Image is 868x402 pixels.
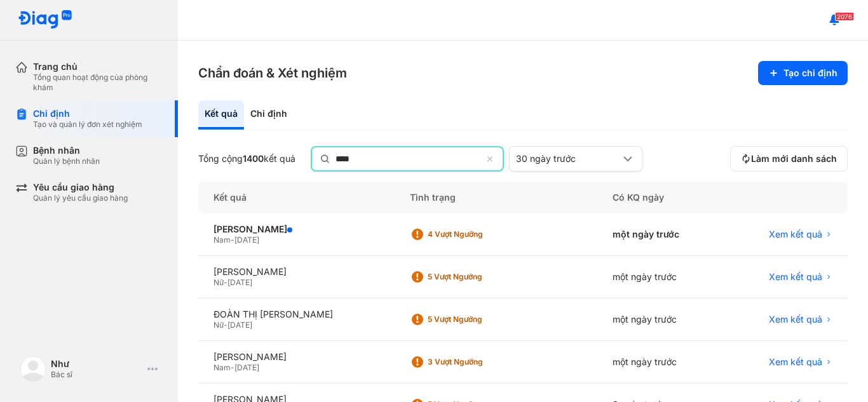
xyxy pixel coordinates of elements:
[224,320,227,330] span: -
[395,182,597,213] div: Tình trạng
[198,64,347,82] h3: Chẩn đoán & Xét nghiệm
[597,298,724,341] div: một ngày trước
[227,320,252,330] span: [DATE]
[428,229,529,239] div: 4 Vượt ngưỡng
[224,278,227,287] span: -
[835,12,854,21] span: 2076
[769,314,822,325] span: Xem kết quả
[214,235,231,245] span: Nam
[730,146,848,171] button: Làm mới danh sách
[597,213,724,256] div: một ngày trước
[33,119,142,130] div: Tạo và quản lý đơn xét nghiệm
[214,363,231,372] span: Nam
[597,182,724,213] div: Có KQ ngày
[33,145,100,156] div: Bệnh nhân
[51,358,142,370] div: Như
[214,320,224,330] span: Nữ
[769,271,822,283] span: Xem kết quả
[231,235,234,245] span: -
[33,72,163,93] div: Tổng quan hoạt động của phòng khám
[769,356,822,368] span: Xem kết quả
[751,153,837,164] span: Làm mới danh sách
[597,256,724,298] div: một ngày trước
[51,370,142,380] div: Bác sĩ
[214,351,379,363] div: [PERSON_NAME]
[243,153,264,164] span: 1400
[33,182,128,193] div: Yêu cầu giao hàng
[33,61,163,72] div: Trang chủ
[769,229,822,240] span: Xem kết quả
[214,266,379,278] div: [PERSON_NAME]
[758,61,848,85] button: Tạo chỉ định
[214,278,224,287] span: Nữ
[231,363,234,372] span: -
[33,108,142,119] div: Chỉ định
[33,156,100,166] div: Quản lý bệnh nhân
[33,193,128,203] div: Quản lý yêu cầu giao hàng
[198,153,295,164] div: Tổng cộng kết quả
[428,272,529,282] div: 5 Vượt ngưỡng
[20,356,46,382] img: logo
[234,363,259,372] span: [DATE]
[214,224,379,235] div: [PERSON_NAME]
[428,314,529,325] div: 5 Vượt ngưỡng
[18,10,72,30] img: logo
[234,235,259,245] span: [DATE]
[214,309,379,320] div: ĐOÀN THỊ [PERSON_NAME]
[198,182,395,213] div: Kết quả
[227,278,252,287] span: [DATE]
[597,341,724,384] div: một ngày trước
[244,100,294,130] div: Chỉ định
[516,153,620,164] div: 30 ngày trước
[198,100,244,130] div: Kết quả
[428,357,529,367] div: 3 Vượt ngưỡng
